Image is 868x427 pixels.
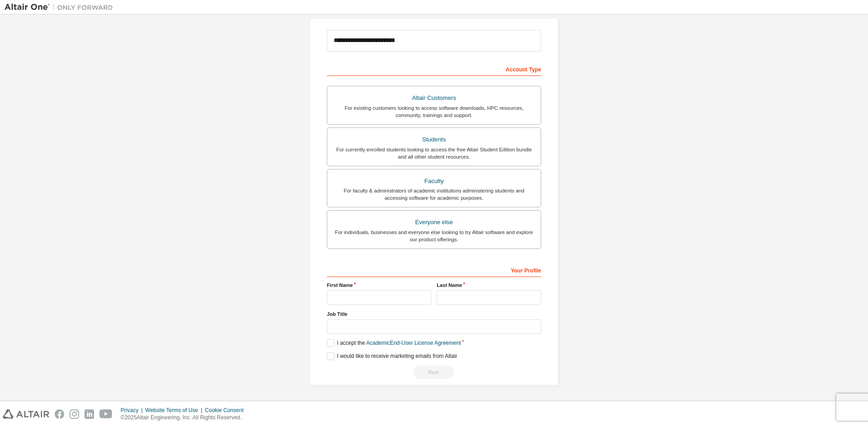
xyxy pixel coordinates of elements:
p: © 2025 Altair Engineering, Inc. All Rights Reserved. [121,414,249,422]
img: youtube.svg [99,409,113,419]
label: First Name [327,282,431,289]
div: Read and acccept EULA to continue [327,366,541,379]
div: Website Terms of Use [145,407,205,414]
div: For faculty & administrators of academic institutions administering students and accessing softwa... [333,187,535,202]
div: For existing customers looking to access software downloads, HPC resources, community, trainings ... [333,104,535,119]
div: Your Profile [327,263,541,277]
label: Last Name [437,282,541,289]
img: altair_logo.svg [3,409,49,419]
div: Everyone else [333,216,535,229]
label: I would like to receive marketing emails from Altair [327,352,457,360]
img: instagram.svg [70,409,79,419]
div: Faculty [333,175,535,188]
div: For currently enrolled students looking to access the free Altair Student Edition bundle and all ... [333,146,535,160]
img: facebook.svg [55,409,64,419]
div: Students [333,133,535,146]
label: I accept the [327,339,461,347]
img: linkedin.svg [85,409,94,419]
div: Privacy [121,407,145,414]
div: For individuals, businesses and everyone else looking to try Altair software and explore our prod... [333,229,535,243]
div: Cookie Consent [205,407,249,414]
a: Academic End-User License Agreement [366,340,461,346]
img: Altair One [5,3,118,12]
label: Job Title [327,310,541,318]
div: Account Type [327,61,541,76]
div: Altair Customers [333,92,535,104]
